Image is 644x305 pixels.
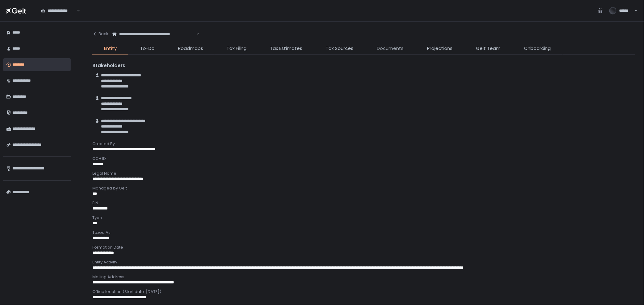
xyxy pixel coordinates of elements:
div: Managed by Gelt [92,185,635,191]
input: Search for option [195,31,196,37]
div: Created By [92,141,635,147]
span: Gelt Team [476,45,501,52]
div: Legal Name [92,171,635,176]
div: Stakeholders [92,62,635,69]
span: Documents [377,45,404,52]
div: Mailing Address [92,274,635,280]
div: Office location (Start date: [DATE]) [92,289,635,295]
div: CCH ID [92,156,635,161]
div: Type [92,215,635,221]
span: To-Do [140,45,155,52]
span: Roadmaps [178,45,203,52]
div: Search for option [37,4,80,17]
div: Formation Date [92,245,635,250]
span: Tax Filing [227,45,247,52]
span: Onboarding [524,45,551,52]
span: Entity [104,45,117,52]
input: Search for option [76,8,76,14]
div: Back [92,31,108,37]
span: Projections [427,45,453,52]
div: Entity Activity [92,259,635,265]
div: Taxed As [92,230,635,235]
div: Search for option [108,28,199,41]
span: Tax Sources [326,45,353,52]
div: EIN [92,200,635,206]
span: Tax Estimates [270,45,302,52]
button: Back [92,28,108,40]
